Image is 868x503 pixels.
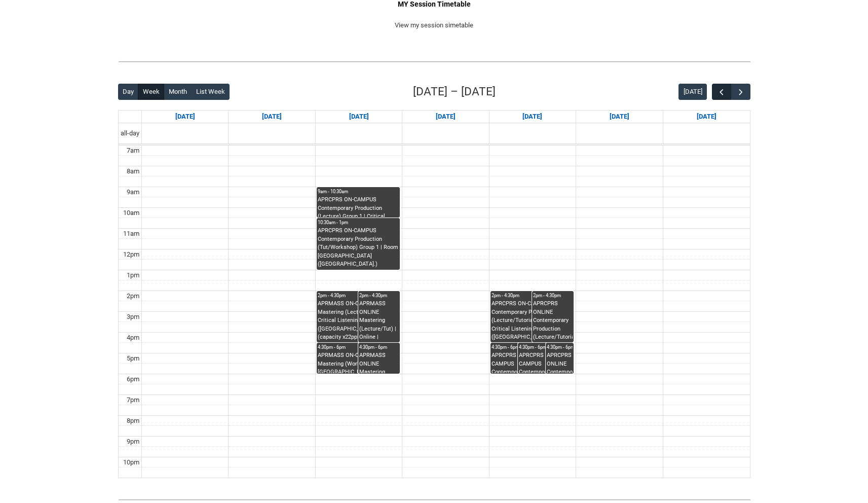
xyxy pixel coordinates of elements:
[434,111,458,123] a: Go to September 24, 2025
[125,291,141,301] div: 2pm
[318,344,399,351] div: 4:30pm - 6pm
[413,83,496,100] h2: [DATE] – [DATE]
[318,188,399,195] div: 9am - 10:30am
[608,111,631,123] a: Go to September 26, 2025
[121,208,141,218] div: 10am
[118,84,139,100] button: Day
[492,292,573,299] div: 2pm - 4:30pm
[731,84,750,100] button: Next Week
[173,111,197,123] a: Go to September 21, 2025
[318,351,399,373] div: APRMASS ON-CAMPUS Mastering (Workshop) | Room [GEOGRAPHIC_DATA] ([GEOGRAPHIC_DATA].) (capacity x3...
[520,111,544,123] a: Go to September 25, 2025
[492,351,545,373] div: APRCPRS ON-CAMPUS Contemporary Production (Workshop) Group 2 | Room [GEOGRAPHIC_DATA] ([GEOGRAPHI...
[125,270,141,280] div: 1pm
[519,351,572,373] div: APRCPRS ON-CAMPUS Contemporary Production (Workshop) Group 2 | [GEOGRAPHIC_DATA] ([GEOGRAPHIC_DAT...
[118,20,750,30] p: View my session simetable
[164,84,192,100] button: Month
[125,395,141,405] div: 7pm
[318,300,399,342] div: APRMASS ON-CAMPUS Mastering (Lecture/Tut) | Critical Listening Room ([GEOGRAPHIC_DATA].) (capacit...
[712,84,731,100] button: Previous Week
[533,300,573,342] div: APRCPRS ONLINE Contemporary Production (Lecture/Tutorial) | Online | [PERSON_NAME]
[533,292,573,299] div: 2pm - 4:30pm
[359,292,399,299] div: 2pm - 4:30pm
[125,353,141,364] div: 5pm
[121,249,141,260] div: 12pm
[138,84,164,100] button: Week
[125,437,141,447] div: 9pm
[359,300,399,342] div: APRMASS ONLINE Mastering (Lecture/Tut) | Online | [PERSON_NAME]
[121,229,141,239] div: 11am
[125,374,141,384] div: 6pm
[125,333,141,343] div: 4pm
[318,196,399,217] div: APRCPRS ON-CAMPUS Contemporary Production (Lecture) Group 1 | Critical Listening Room ([GEOGRAPHI...
[125,146,141,156] div: 7am
[318,219,399,226] div: 10:30am - 1pm
[118,56,750,67] img: REDU_GREY_LINE
[318,292,399,299] div: 2pm - 4:30pm
[359,351,399,373] div: APRMASS ONLINE Mastering (Workshop) | Online | [PERSON_NAME]
[359,344,399,351] div: 4:30pm - 6pm
[260,111,284,123] a: Go to September 22, 2025
[492,344,545,351] div: 4:30pm - 6pm
[121,457,141,468] div: 10pm
[492,300,573,342] div: APRCPRS ON-CAMPUS Contemporary Production (Lecture/Tutorial) Group 2 | Critical Listening Room ([...
[547,344,573,351] div: 4:30pm - 6pm
[119,128,141,138] span: all-day
[125,416,141,426] div: 8pm
[125,187,141,197] div: 9am
[191,84,230,100] button: List Week
[519,344,572,351] div: 4:30pm - 6pm
[347,111,371,123] a: Go to September 23, 2025
[695,111,719,123] a: Go to September 27, 2025
[125,312,141,322] div: 3pm
[547,351,573,373] div: APRCPRS ONLINE Contemporary Production (Workshop) | Online | [PERSON_NAME]
[125,166,141,176] div: 8am
[678,84,707,100] button: [DATE]
[318,227,399,269] div: APRCPRS ON-CAMPUS Contemporary Production (Tut/Workshop) Group 1 | Room [GEOGRAPHIC_DATA] ([GEOGR...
